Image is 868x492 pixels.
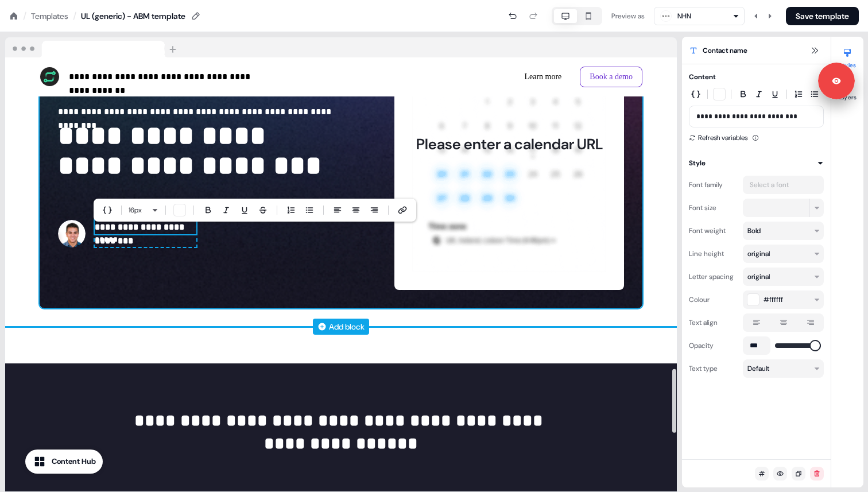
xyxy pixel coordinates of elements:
button: Save template [786,7,859,25]
button: 16px [124,203,152,217]
div: Font weight [689,222,738,240]
img: Browser topbar [5,37,181,58]
div: / [73,10,76,22]
div: Font size [689,199,738,217]
button: Styles [831,44,863,69]
div: Please enter a calendar URL [416,135,603,153]
div: Style [689,157,706,169]
div: Learn moreBook a demo [346,67,642,87]
div: Letter spacing [689,268,738,286]
div: Add block [329,321,365,332]
button: Select a font [743,176,824,194]
div: Colour [689,290,738,309]
div: Default [747,363,769,374]
div: Text align [689,313,738,332]
span: 16 px [129,204,142,216]
button: NHN [654,7,745,25]
div: UL (generic) - ABM template [81,10,185,22]
div: Opacity [689,336,738,355]
img: Contact avatar [58,220,86,247]
div: Preview as [611,10,645,22]
div: Bold [747,225,761,237]
div: Font family [689,176,738,194]
span: Contact name [703,45,747,56]
div: Text type [689,359,738,378]
button: Book a demo [580,67,642,87]
div: NHN [677,10,691,22]
div: original [747,271,770,282]
button: Learn more [515,67,571,87]
div: Content [689,71,716,83]
span: #ffffff [764,294,783,305]
button: Content Hub [25,450,103,474]
div: / [23,10,26,22]
button: Style [689,157,824,169]
button: Refresh variables [689,132,747,144]
div: Select a font [747,179,791,191]
button: #ffffff [743,290,824,309]
a: Templates [31,10,68,22]
div: Line height [689,245,738,263]
div: Content Hub [52,456,96,467]
div: original [747,248,770,259]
